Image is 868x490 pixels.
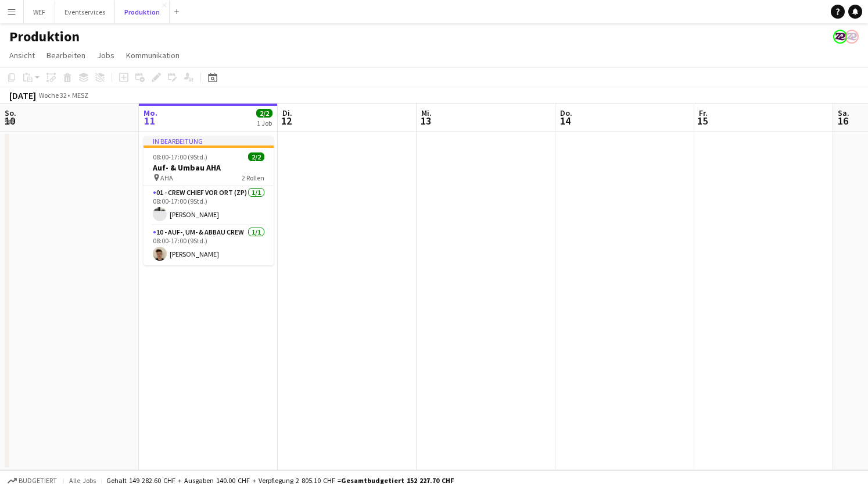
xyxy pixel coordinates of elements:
button: WEF [24,1,55,23]
h1: Produktion [9,28,80,45]
app-user-avatar: Team Zeitpol [833,30,847,44]
span: Do. [560,108,572,118]
span: Mi. [421,108,432,118]
span: Sa. [838,108,849,118]
span: Budgetiert [19,477,57,485]
span: 14 [558,114,572,127]
app-user-avatar: Team Zeitpol [845,30,859,44]
span: So. [5,108,16,118]
div: MESZ [72,91,88,100]
a: Jobs [92,48,119,63]
span: AHA [160,173,173,182]
span: Alle Jobs [69,476,96,485]
h3: Auf- & Umbau AHA [144,162,274,173]
span: Bearbeiten [46,50,85,61]
span: Fr. [699,108,708,118]
app-job-card: In Bearbeitung08:00-17:00 (9Std.)2/2Auf- & Umbau AHA AHA2 Rollen01 - Crew Chief vor Ort (ZP)1/108... [144,136,274,265]
span: 08:00-17:00 (9Std.) [153,152,207,161]
app-card-role: 01 - Crew Chief vor Ort (ZP)1/108:00-17:00 (9Std.)[PERSON_NAME] [144,186,274,226]
span: 2/2 [248,152,264,161]
span: Mo. [144,108,157,118]
span: 12 [281,114,292,127]
a: Bearbeiten [42,48,90,63]
span: 2 Rollen [242,173,264,182]
span: 16 [836,114,849,127]
button: Budgetiert [6,474,59,487]
span: 2/2 [256,109,272,118]
button: Eventservices [55,1,115,23]
div: [DATE] [9,90,36,101]
a: Ansicht [5,48,40,63]
span: Kommunikation [126,50,180,61]
span: Jobs [97,50,114,61]
span: 15 [697,114,708,127]
div: 1 Job [257,119,272,127]
button: Produktion [115,1,170,23]
div: In Bearbeitung [144,136,274,145]
span: Di. [282,108,292,118]
span: Ansicht [9,50,35,61]
span: Gesamtbudgetiert 152 227.70 CHF [341,476,454,485]
app-card-role: 10 - Auf-, Um- & Abbau Crew1/108:00-17:00 (9Std.)[PERSON_NAME] [144,226,274,265]
span: 11 [142,114,157,127]
span: 10 [3,114,16,127]
a: Kommunikation [121,48,184,63]
span: 13 [419,114,432,127]
span: Woche 32 [38,91,67,100]
div: Gehalt 149 282.60 CHF + Ausgaben 140.00 CHF + Verpflegung 2 805.10 CHF = [106,476,454,485]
